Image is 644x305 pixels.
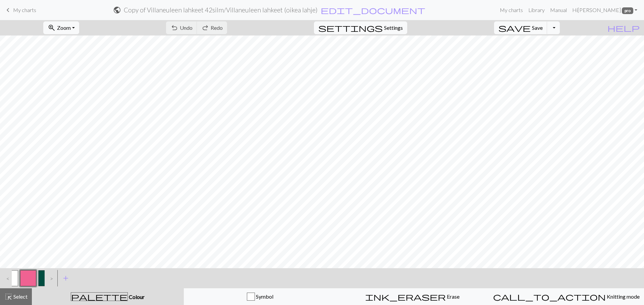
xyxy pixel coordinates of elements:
div: > [45,269,55,287]
span: Select [12,293,28,300]
span: My charts [13,7,36,13]
span: pro [622,7,633,14]
button: Colour [32,288,184,305]
button: Zoom [43,21,79,34]
span: ink_eraser [365,292,446,301]
span: Zoom [57,24,71,31]
span: Erase [446,293,460,300]
span: Knitting mode [606,293,640,300]
span: keyboard_arrow_left [4,5,12,15]
i: Settings [318,24,383,32]
button: Symbol [184,288,336,305]
button: SettingsSettings [314,21,407,34]
span: save [498,23,531,32]
a: Manual [547,3,570,17]
span: highlight_alt [4,292,12,301]
button: Erase [336,288,489,305]
a: Library [526,3,547,17]
span: edit_document [321,5,425,15]
button: Knitting mode [489,288,644,305]
span: call_to_action [493,292,606,301]
span: palette [71,292,127,301]
span: public [113,5,121,15]
span: settings [318,23,383,32]
a: Hi[PERSON_NAME] pro [570,3,640,17]
div: < [1,269,12,287]
span: Save [532,24,543,31]
a: My charts [497,3,526,17]
span: Symbol [255,293,273,300]
h2: Copy of Villaneuleen lahkeet 42silm / Villaneuleen lahkeet (oikea lahje) [124,6,318,14]
span: help [607,23,640,32]
span: add [62,274,70,283]
span: zoom_in [48,23,56,32]
button: Save [494,21,547,34]
a: My charts [4,4,36,16]
span: Settings [384,24,403,32]
span: Colour [128,294,145,300]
